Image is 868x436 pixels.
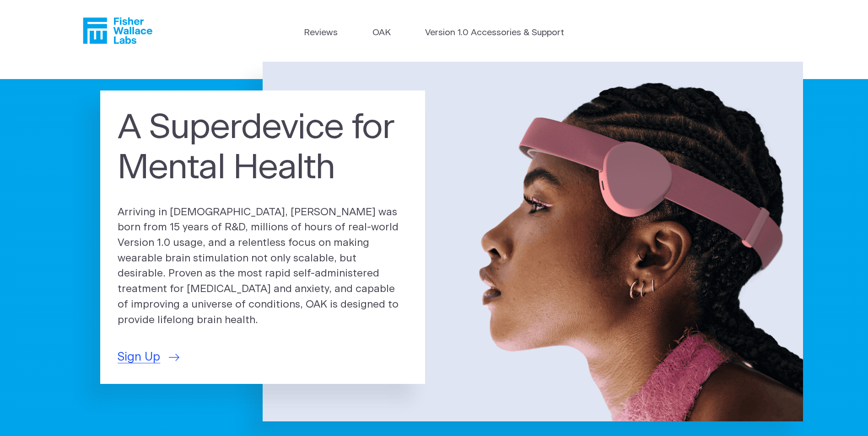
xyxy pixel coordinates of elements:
p: Arriving in [DEMOGRAPHIC_DATA], [PERSON_NAME] was born from 15 years of R&D, millions of hours of... [118,205,408,328]
a: Sign Up [118,348,179,366]
a: OAK [372,27,391,40]
a: Fisher Wallace [83,17,152,44]
a: Version 1.0 Accessories & Support [425,27,564,40]
a: Reviews [304,27,338,40]
span: Sign Up [118,348,160,366]
h1: A Superdevice for Mental Health [118,108,408,188]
